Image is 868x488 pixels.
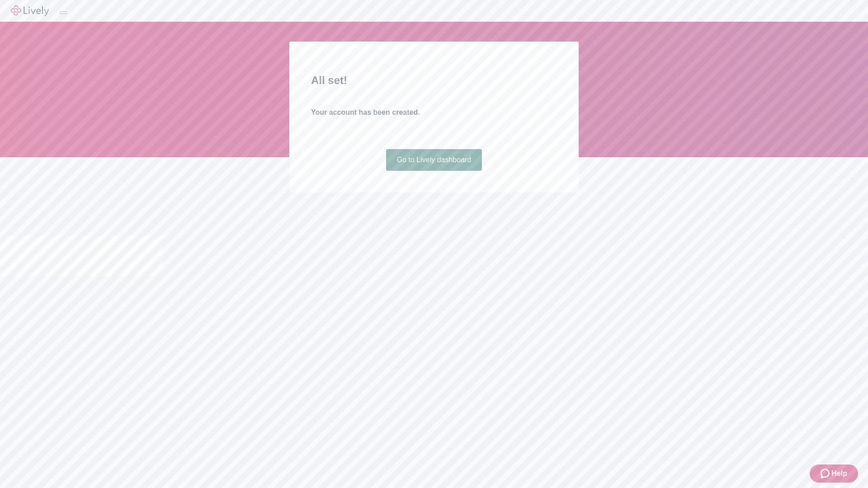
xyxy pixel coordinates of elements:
[821,468,831,479] svg: Zendesk support icon
[386,149,482,171] a: Go to Lively dashboard
[11,5,49,16] img: Lively
[60,11,67,14] button: Log out
[810,465,858,483] button: Zendesk support iconHelp
[311,72,557,89] h2: All set!
[311,107,557,118] h4: Your account has been created.
[831,468,847,479] span: Help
